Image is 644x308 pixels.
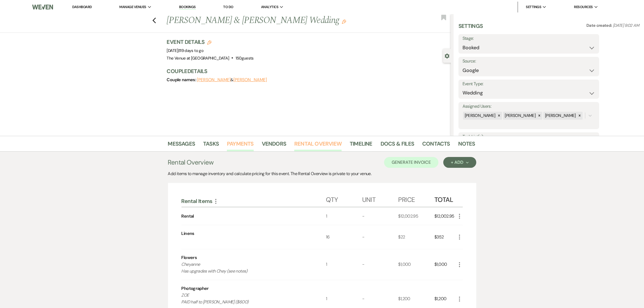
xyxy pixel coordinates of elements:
[326,249,362,280] div: 1
[233,78,267,82] button: [PERSON_NAME]
[543,112,577,120] div: [PERSON_NAME]
[168,158,214,167] h3: Rental Overview
[326,225,362,249] div: 16
[526,4,541,10] span: Settings
[179,5,196,10] a: Bookings
[350,139,372,151] a: Timeline
[181,261,312,275] p: Cheyanne Has upgrades with Chey (see notes)
[181,198,326,205] div: Rental Items
[362,225,398,249] div: -
[398,207,435,225] div: $12,002.95
[72,5,92,9] a: Dashboard
[381,139,414,151] a: Docs & Files
[445,53,450,58] button: Close lead details
[463,133,595,141] label: Task List(s):
[434,207,456,225] div: $12,002.95
[197,78,231,82] button: [PERSON_NAME]
[326,207,362,225] div: 1
[179,48,203,53] span: 119 days to go
[451,160,468,165] div: + Add
[586,23,613,28] span: Date created:
[167,77,197,83] span: Couple names:
[362,207,398,225] div: -
[443,157,476,168] button: + Add
[463,112,496,120] div: [PERSON_NAME]
[167,67,445,75] h3: Couple Details
[342,19,346,24] button: Edit
[398,249,435,280] div: $1,000
[178,48,203,53] span: |
[458,139,475,151] a: Notes
[613,23,639,28] span: [DATE] 9:02 AM
[261,4,278,10] span: Analytics
[167,14,392,27] h1: [PERSON_NAME] & [PERSON_NAME] Wedding
[168,139,195,151] a: Messages
[434,191,456,207] div: Total
[197,77,267,83] span: &
[181,230,194,237] div: Linens
[362,249,398,280] div: -
[463,35,595,42] label: Stage:
[434,225,456,249] div: $352
[120,4,146,10] span: Manage Venues
[227,139,254,151] a: Payments
[398,191,435,207] div: Price
[32,1,53,13] img: Weven Logo
[236,55,254,61] span: 150 guests
[181,285,209,292] div: Photographer
[167,38,254,46] h3: Event Details
[463,80,595,88] label: Event Type:
[574,4,593,10] span: Resources
[434,249,456,280] div: $1,000
[167,55,229,61] span: The Venue at [GEOGRAPHIC_DATA]
[398,225,435,249] div: $22
[181,254,197,261] div: Flowers
[458,22,483,34] h3: Settings
[223,5,233,9] a: To Do
[203,139,219,151] a: Tasks
[463,103,595,110] label: Assigned Users:
[326,191,362,207] div: Qty
[181,213,194,219] div: Rental
[503,112,536,120] div: [PERSON_NAME]
[294,139,342,151] a: Rental Overview
[167,48,204,53] span: [DATE]
[384,157,438,168] button: Generate Invoice
[463,57,595,65] label: Source:
[262,139,286,151] a: Vendors
[168,171,476,177] div: Add items to manage inventory and calculate pricing for this event. The Rental Overview is privat...
[422,139,450,151] a: Contacts
[362,191,398,207] div: Unit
